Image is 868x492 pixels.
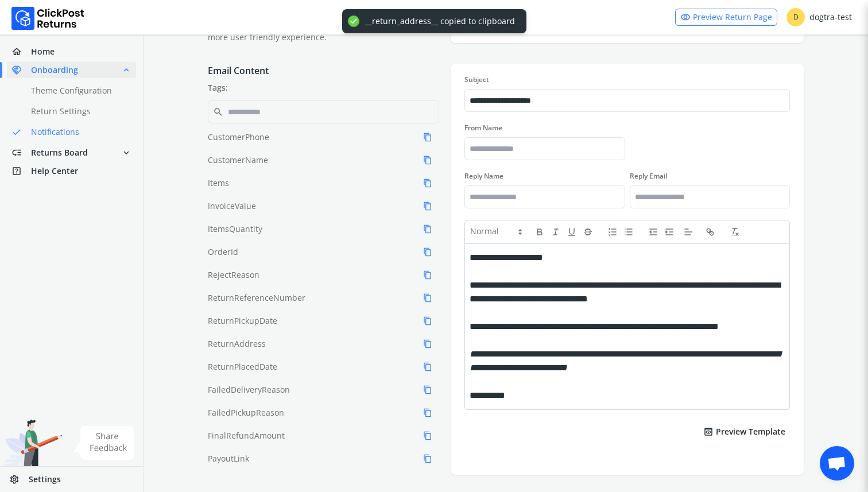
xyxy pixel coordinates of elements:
button: strike [583,225,599,239]
p: Tags: [208,82,439,94]
span: CustomerName [208,154,268,166]
div: Open chat [820,446,854,481]
span: content_copy [423,429,432,443]
span: content_copy [423,406,432,420]
div: __return_address__ copied to clipboard [365,16,515,26]
span: RejectReason [208,269,259,281]
label: Reply Email [630,172,790,181]
button: list: bullet [623,225,640,239]
a: Return Settings [7,103,150,119]
button: bold [534,225,551,239]
a: doneNotifications [7,124,150,140]
span: ReturnAddress [208,338,266,350]
span: visibility [680,9,691,25]
span: expand_less [121,62,131,78]
span: content_copy [423,153,432,167]
span: Items [208,177,229,189]
span: content_copy [423,130,432,144]
a: homeHome [7,44,136,60]
span: FailedDeliveryReason [208,384,290,396]
span: content_copy [423,360,432,374]
span: OrderId [208,246,238,258]
label: Reply Name [464,172,625,181]
span: content_copy [423,245,432,259]
button: list: ordered [607,225,623,239]
span: Onboarding [31,64,78,76]
label: Subject [464,75,790,84]
span: content_copy [423,268,432,282]
button: link [705,225,721,239]
button: indent: -1 [648,225,664,239]
img: share feedback [72,426,134,460]
span: ItemsQuantity [208,223,262,235]
span: D [786,8,805,26]
span: content_copy [423,337,432,351]
span: FailedPickupReason [208,407,284,419]
button: indent: +1 [664,225,680,239]
span: content_copy [423,291,432,305]
span: Help Center [31,165,78,177]
a: visibilityPreview Return Page [675,9,777,26]
span: content_copy [423,176,432,190]
a: Theme Configuration [7,83,150,99]
span: ReturnPickupDate [208,315,277,327]
span: home [11,44,31,60]
span: ReturnReferenceNumber [208,292,305,304]
span: settings [9,471,29,487]
span: low_priority [11,145,31,161]
span: FinalRefundAmount [208,430,285,441]
div: dogtra-test [786,8,852,26]
button: italic [551,225,567,239]
span: search [213,104,223,120]
span: content_copy [423,314,432,328]
img: Logo [11,7,84,30]
button: clean [730,225,746,239]
span: content_copy [423,199,432,213]
a: help_centerHelp Center [7,163,136,179]
label: From Name [464,123,625,133]
button: previewPreview Template [699,421,790,442]
span: help_center [11,163,31,179]
span: Returns Board [31,147,88,158]
button: underline [567,225,583,239]
span: Home [31,46,55,57]
span: content_copy [423,452,432,466]
span: ReturnPlacedDate [208,361,277,373]
span: done [11,124,22,140]
span: handshake [11,62,31,78]
span: content_copy [423,383,432,397]
span: Settings [29,474,61,485]
span: preview [703,424,714,440]
span: content_copy [423,222,432,236]
span: expand_more [121,145,131,161]
span: InvoiceValue [208,200,256,212]
p: Email Content [208,64,439,78]
span: PayoutLink [208,453,249,464]
span: CustomerPhone [208,131,269,143]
